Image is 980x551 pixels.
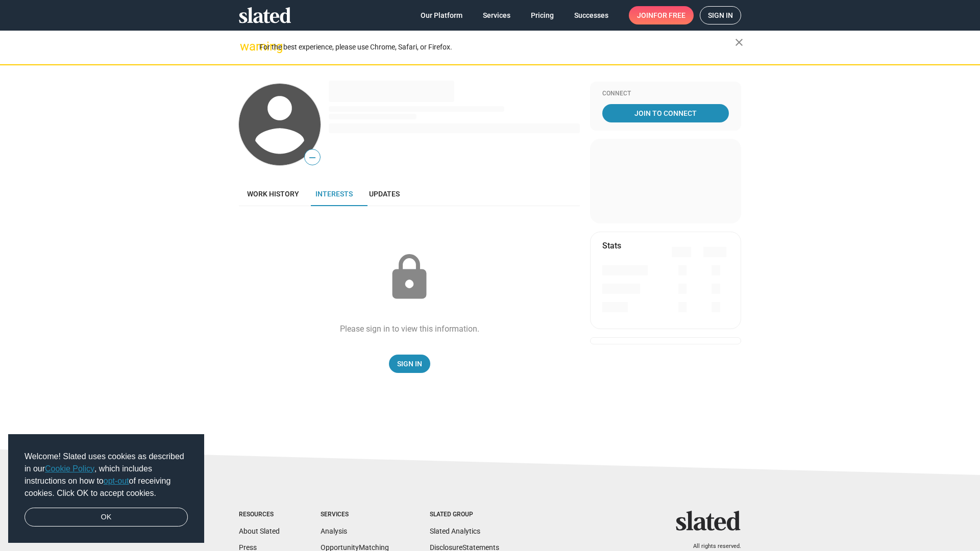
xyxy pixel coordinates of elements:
a: opt-out [104,477,129,485]
span: Services [483,6,510,24]
mat-icon: close [733,36,745,48]
div: Connect [602,90,729,98]
a: Analysis [321,527,347,535]
span: — [305,151,320,164]
a: Updates [361,182,408,206]
div: Please sign in to view this information. [340,323,479,334]
span: Successes [574,6,608,24]
a: Services [475,6,519,24]
span: Work history [247,190,299,198]
a: Successes [566,6,617,24]
span: Join [637,6,685,24]
a: Slated Analytics [430,527,480,535]
a: Join To Connect [602,104,729,122]
div: Resources [239,511,280,519]
span: Interests [315,190,353,198]
mat-icon: warning [240,40,252,53]
a: Interests [307,182,361,206]
div: For the best experience, please use Chrome, Safari, or Firefox. [259,40,735,54]
span: Our Platform [421,6,462,24]
span: Join To Connect [604,104,727,122]
mat-icon: lock [384,252,435,303]
a: Work history [239,182,307,206]
span: for free [653,6,685,24]
span: Pricing [531,6,554,24]
span: Sign in [708,7,733,24]
a: dismiss cookie message [24,508,188,527]
span: Sign In [397,355,422,373]
a: Our Platform [412,6,471,24]
a: About Slated [239,527,280,535]
a: Pricing [523,6,562,24]
a: Sign In [389,355,430,373]
span: Welcome! Slated uses cookies as described in our , which includes instructions on how to of recei... [24,450,188,499]
div: cookieconsent [8,434,204,543]
span: Updates [369,190,400,198]
a: Sign in [700,6,741,24]
div: Services [321,511,389,519]
mat-card-title: Stats [602,240,621,251]
a: Joinfor free [629,6,694,24]
a: Cookie Policy [45,464,94,473]
div: Slated Group [430,511,499,519]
